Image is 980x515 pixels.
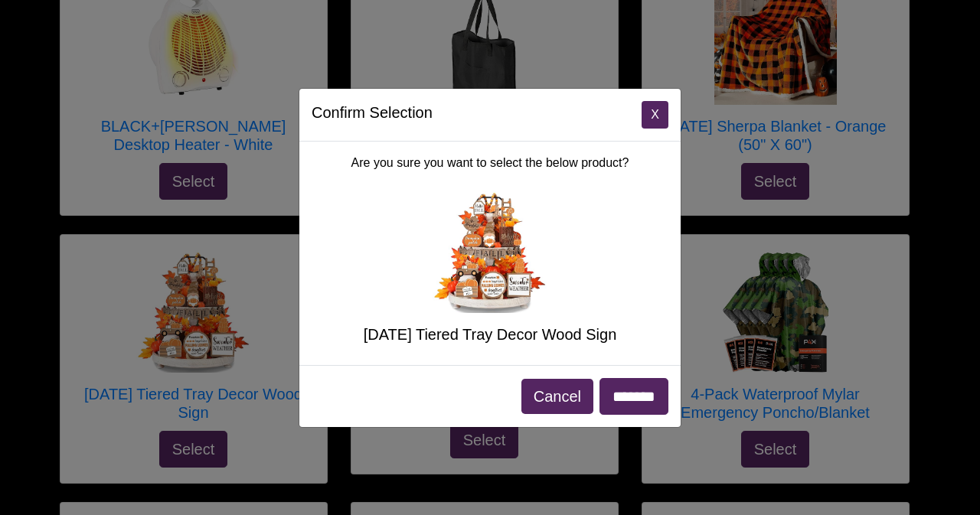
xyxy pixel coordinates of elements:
[312,325,668,344] h5: [DATE] Tiered Tray Decor Wood Sign
[312,101,433,124] h5: Confirm Selection
[642,101,668,129] button: Close
[521,379,593,414] button: Cancel
[429,191,551,313] img: Thanksgiving Tiered Tray Decor Wood Sign
[299,142,681,365] div: Are you sure you want to select the below product?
